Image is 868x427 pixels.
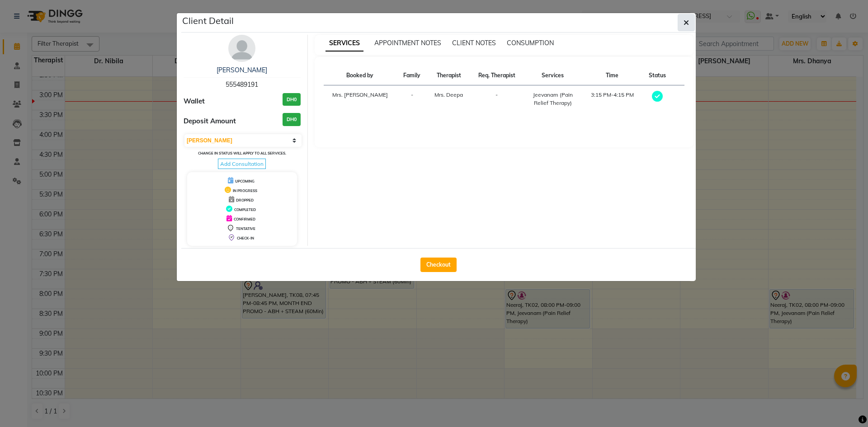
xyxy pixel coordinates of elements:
[471,66,523,85] th: Req. Therapist
[434,91,463,98] span: Mrs. Deepa
[236,226,255,231] span: TENTATIVE
[396,66,427,85] th: Family
[507,39,554,47] span: CONSUMPTION
[234,217,255,221] span: CONFIRMED
[184,116,236,127] span: Deposit Amount
[324,66,396,85] th: Booked by
[583,66,642,85] th: Time
[217,66,267,74] a: [PERSON_NAME]
[325,35,363,52] span: SERVICES
[226,80,258,89] span: 555489191
[471,85,523,113] td: -
[374,39,441,47] span: APPOINTMENT NOTES
[396,85,427,113] td: -
[235,179,255,183] span: UPCOMING
[523,66,583,85] th: Services
[528,91,577,107] div: Jeevanam (Pain Relief Therapy)
[642,66,673,85] th: Status
[452,39,496,47] span: CLIENT NOTES
[218,159,266,169] span: Add Consultation
[283,113,301,126] h3: DH0
[237,236,254,240] span: CHECK-IN
[182,14,234,28] h5: Client Detail
[420,258,457,272] button: Checkout
[234,207,256,212] span: COMPLETED
[228,35,255,62] img: avatar
[233,188,257,193] span: IN PROGRESS
[236,198,254,202] span: DROPPED
[427,66,471,85] th: Therapist
[583,85,642,113] td: 3:15 PM-4:15 PM
[324,85,396,113] td: Mrs. [PERSON_NAME]
[283,93,301,106] h3: DH0
[198,151,286,155] small: Change in status will apply to all services.
[184,96,205,107] span: Wallet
